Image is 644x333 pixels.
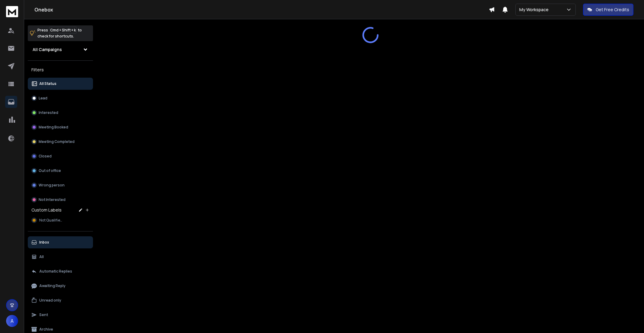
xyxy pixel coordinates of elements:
h3: Custom Labels [31,207,62,213]
button: Not Interested [28,194,93,206]
p: Not Interested [39,197,66,202]
button: Meeting Booked [28,121,93,133]
p: Interested [39,110,58,115]
button: Sent [28,309,93,321]
h3: Filters [28,66,93,74]
p: Inbox [39,240,49,245]
button: Get Free Credits [583,4,633,16]
span: Cmd + Shift + k [49,27,77,34]
p: All Status [39,81,56,86]
h1: All Campaigns [33,47,62,53]
button: A [6,315,18,327]
p: Meeting Booked [39,125,68,130]
p: Awaiting Reply [39,283,66,288]
p: Wrong person [39,183,65,188]
button: Meeting Completed [28,136,93,148]
button: Unread only [28,294,93,306]
p: Get Free Credits [596,7,629,13]
p: Closed [39,154,52,159]
button: Not Qualified [28,214,93,226]
p: Sent [39,312,48,317]
button: All [28,251,93,263]
p: My Workspace [519,7,551,13]
button: All Campaigns [28,44,93,56]
img: logo [6,6,18,17]
button: Out of office [28,165,93,177]
button: Lead [28,92,93,104]
p: Unread only [39,298,61,303]
p: Automatic Replies [39,269,72,274]
p: Meeting Completed [39,139,75,144]
button: Interested [28,107,93,119]
button: All Status [28,78,93,90]
button: Wrong person [28,179,93,191]
button: Closed [28,150,93,162]
p: Lead [39,96,47,101]
button: Automatic Replies [28,265,93,277]
button: Awaiting Reply [28,280,93,292]
span: Not Qualified [39,218,62,223]
p: Press to check for shortcuts. [37,27,82,39]
p: All [39,254,44,259]
p: Out of office [39,168,61,173]
p: Archive [39,327,53,332]
button: Inbox [28,236,93,248]
h1: Onebox [34,6,489,13]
